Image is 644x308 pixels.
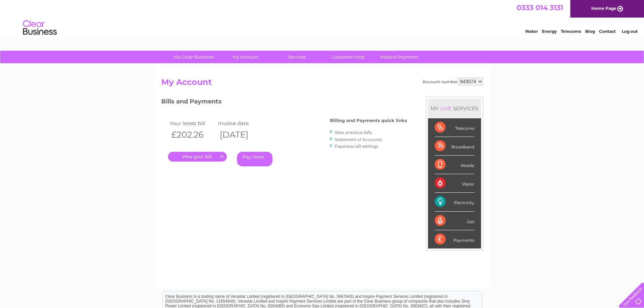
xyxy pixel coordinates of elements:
[335,130,372,135] a: View previous bills
[161,97,407,109] h3: Bills and Payments
[435,230,474,248] div: Payments
[622,29,638,34] a: Log out
[168,119,217,128] td: Your latest bill
[216,128,265,142] th: [DATE]
[542,29,557,34] a: Energy
[168,152,227,162] a: .
[435,212,474,230] div: Gas
[517,3,563,12] a: 0333 014 3131
[161,77,483,90] h2: My Account
[435,137,474,156] div: Broadband
[168,128,217,142] th: £202.26
[435,118,474,137] div: Telecoms
[585,29,595,34] a: Blog
[435,193,474,211] div: Electricity
[335,144,378,149] a: Paperless bill settings
[23,18,57,38] img: logo.png
[335,137,382,142] a: Statement of Accounts
[439,105,453,112] div: LIVE
[217,51,273,63] a: My Account
[599,29,616,34] a: Contact
[166,51,222,63] a: My Clear Business
[525,29,538,34] a: Water
[423,77,483,86] div: Account number
[372,51,427,63] a: Make A Payment
[330,118,407,123] h4: Billing and Payments quick links
[428,99,481,118] div: MY SERVICES
[561,29,581,34] a: Telecoms
[163,4,482,33] div: Clear Business is a trading name of Verastar Limited (registered in [GEOGRAPHIC_DATA] No. 3667643...
[269,51,325,63] a: Services
[435,156,474,174] div: Mobile
[435,174,474,193] div: Water
[237,152,272,166] a: Pay Here
[320,51,376,63] a: Customer Help
[216,119,265,128] td: Invoice date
